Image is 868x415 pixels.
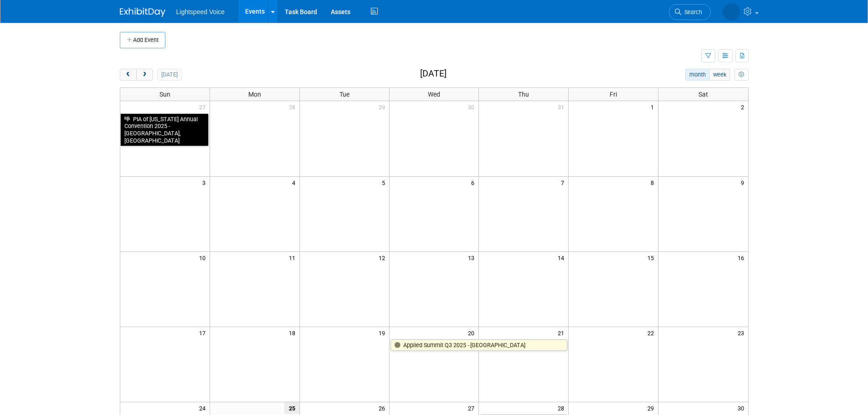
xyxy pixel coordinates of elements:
[739,72,745,78] i: Personalize Calendar
[610,91,617,98] span: Fri
[467,402,478,414] span: 27
[378,327,389,338] span: 19
[734,69,748,81] button: myCustomButton
[557,101,568,113] span: 31
[288,101,299,113] span: 28
[198,402,210,414] span: 24
[284,402,299,414] span: 25
[737,402,748,414] span: 30
[647,252,658,263] span: 15
[557,402,568,414] span: 28
[291,177,299,188] span: 4
[339,91,349,98] span: Tue
[740,177,748,188] span: 9
[557,327,568,338] span: 21
[709,69,730,81] button: week
[723,3,740,20] img: Alexis Snowbarger
[378,101,389,113] span: 29
[685,69,709,81] button: month
[120,32,165,48] button: Add Event
[288,327,299,338] span: 18
[198,327,210,338] span: 17
[120,69,137,81] button: prev
[420,69,447,79] h2: [DATE]
[198,252,210,263] span: 10
[737,252,748,263] span: 16
[378,402,389,414] span: 26
[201,177,210,188] span: 3
[120,113,209,147] a: PIA of [US_STATE] Annual Convention 2025 - [GEOGRAPHIC_DATA], [GEOGRAPHIC_DATA]
[390,339,568,351] a: Applied Summit Q3 2025 - [GEOGRAPHIC_DATA]
[467,252,478,263] span: 13
[467,101,478,113] span: 30
[248,91,261,98] span: Mon
[737,327,748,338] span: 23
[288,252,299,263] span: 11
[650,101,658,113] span: 1
[650,177,658,188] span: 8
[198,101,210,113] span: 27
[518,91,529,98] span: Thu
[176,8,225,15] span: Lightspeed Voice
[467,327,478,338] span: 20
[157,69,181,81] button: [DATE]
[740,101,748,113] span: 2
[669,4,711,20] a: Search
[120,8,165,17] img: ExhibitDay
[378,252,389,263] span: 12
[647,327,658,338] span: 22
[136,69,153,81] button: next
[681,9,702,15] span: Search
[560,177,568,188] span: 7
[699,91,708,98] span: Sat
[381,177,389,188] span: 5
[428,91,440,98] span: Wed
[159,91,170,98] span: Sun
[647,402,658,414] span: 29
[557,252,568,263] span: 14
[470,177,478,188] span: 6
